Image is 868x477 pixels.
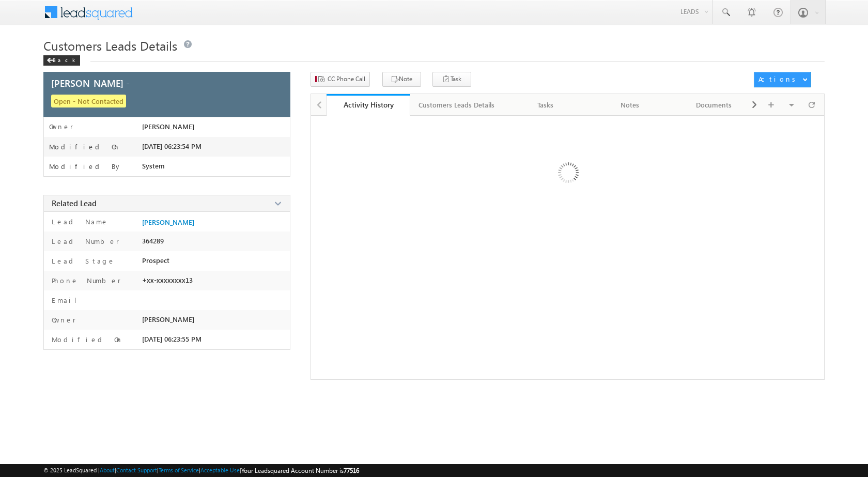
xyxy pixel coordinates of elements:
[49,276,121,285] label: Phone Number
[514,121,621,228] img: Loading ...
[49,315,76,325] label: Owner
[49,335,123,344] label: Modified On
[49,296,85,305] label: Email
[328,74,365,84] span: CC Phone Call
[200,467,240,473] a: Acceptable Use
[596,99,663,111] div: Notes
[159,467,199,473] a: Terms of Service
[116,467,157,473] a: Contact Support
[142,122,194,131] span: [PERSON_NAME]
[311,72,370,87] button: CC Phone Call
[142,142,202,150] span: [DATE] 06:23:54 PM
[241,467,359,474] span: Your Leadsquared Account Number is
[43,55,80,66] div: Back
[142,237,164,245] span: 364289
[758,74,799,84] div: Actions
[49,256,115,266] label: Lead Stage
[52,198,97,208] span: Related Lead
[504,94,588,116] a: Tasks
[142,218,194,226] a: [PERSON_NAME]
[51,95,126,107] span: Open - Not Contacted
[588,94,672,116] a: Notes
[410,94,504,116] a: Customers Leads Details
[49,122,73,131] label: Owner
[419,99,494,111] div: Customers Leads Details
[142,256,169,265] span: Prospect
[49,237,119,246] label: Lead Number
[49,162,122,171] label: Modified By
[512,99,579,111] div: Tasks
[344,467,359,474] span: 77516
[142,335,202,343] span: [DATE] 06:23:55 PM
[672,94,756,116] a: Documents
[43,466,359,475] span: © 2025 LeadSquared | | | | |
[142,162,165,170] span: System
[754,72,811,87] button: Actions
[51,79,130,88] span: [PERSON_NAME] -
[142,315,194,324] span: [PERSON_NAME]
[49,143,120,151] label: Modified On
[680,99,747,111] div: Documents
[100,467,115,473] a: About
[43,37,177,54] span: Customers Leads Details
[432,72,471,87] button: Task
[382,72,421,87] button: Note
[334,100,403,110] div: Activity History
[327,94,411,116] a: Activity History
[49,217,109,226] label: Lead Name
[142,276,193,284] span: +xx-xxxxxxxx13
